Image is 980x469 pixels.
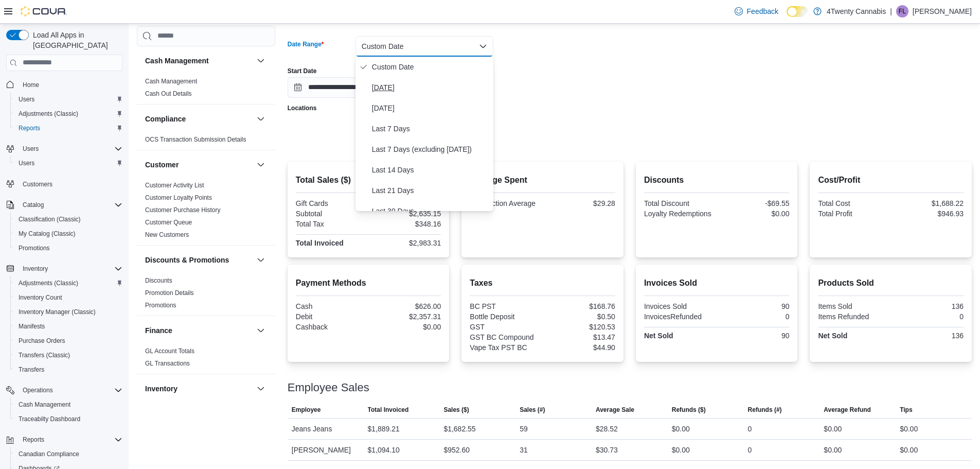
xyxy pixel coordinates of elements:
[14,413,122,425] span: Traceabilty Dashboard
[10,92,127,107] button: Users
[145,206,221,214] span: Customer Purchase History
[372,61,489,73] span: Custom Date
[255,254,267,266] button: Discounts & Promotions
[900,406,912,414] span: Tips
[19,178,57,190] a: Customers
[19,401,70,409] span: Cash Management
[14,228,122,240] span: My Catalog (Classic)
[824,406,871,414] span: Average Refund
[145,78,197,85] a: Cash Management
[145,360,190,367] a: GL Transactions
[23,265,48,273] span: Inventory
[296,312,366,321] div: Debit
[520,406,545,414] span: Sales (#)
[29,30,122,50] span: Load All Apps in [GEOGRAPHIC_DATA]
[288,440,364,460] div: [PERSON_NAME]
[145,160,253,170] button: Customer
[14,398,75,411] a: Cash Management
[296,210,366,218] div: Subtotal
[747,6,778,16] span: Feedback
[890,5,892,18] p: |
[672,406,706,414] span: Refunds ($)
[145,114,253,124] button: Compliance
[14,213,122,225] span: Classification (Classic)
[14,413,84,425] a: Traceabilty Dashboard
[14,277,82,289] a: Adjustments (Classic)
[296,239,344,247] strong: Total Invoiced
[470,302,540,310] div: BC PST
[818,312,888,321] div: Items Refunded
[14,122,44,134] a: Reports
[672,444,690,456] div: $0.00
[21,6,67,16] img: Cova
[145,90,192,98] span: Cash Out Details
[19,415,80,423] span: Traceabilty Dashboard
[370,302,441,310] div: $626.00
[23,145,39,153] span: Users
[370,323,441,331] div: $0.00
[14,108,122,120] span: Adjustments (Classic)
[644,277,790,289] h2: Invoices Sold
[145,348,194,355] a: GL Account Totals
[145,56,209,66] h3: Cash Management
[288,77,386,98] input: Press the down key to open a popover containing a calendar.
[23,436,44,444] span: Reports
[899,5,906,18] span: FL
[288,104,317,112] label: Locations
[255,383,267,395] button: Inventory
[19,199,122,211] span: Catalog
[19,384,122,396] span: Operations
[896,5,908,18] div: Francis Licmo
[14,122,122,134] span: Reports
[14,93,39,106] a: Users
[370,220,441,228] div: $348.16
[719,332,789,340] div: 90
[470,174,615,186] h2: Average Spent
[2,262,127,276] button: Inventory
[10,319,127,334] button: Manifests
[900,444,918,456] div: $0.00
[10,227,127,241] button: My Catalog (Classic)
[296,199,366,207] div: Gift Cards
[137,345,275,374] div: Finance
[14,108,82,120] a: Adjustments (Classic)
[296,323,366,331] div: Cashback
[370,239,441,247] div: $2,983.31
[23,386,53,394] span: Operations
[787,6,808,17] input: Dark Mode
[372,81,489,94] span: [DATE]
[137,274,275,316] div: Discounts & Promotions
[14,349,122,361] span: Transfers (Classic)
[818,302,888,310] div: Items Sold
[596,444,618,456] div: $30.73
[10,334,127,348] button: Purchase Orders
[19,244,50,252] span: Promotions
[19,433,122,446] span: Reports
[10,276,127,290] button: Adjustments (Classic)
[372,205,489,217] span: Last 30 Days
[14,320,122,333] span: Manifests
[255,55,267,67] button: Cash Management
[10,241,127,255] button: Promotions
[19,384,57,396] button: Operations
[370,210,441,218] div: $2,635.15
[145,219,192,226] a: Customer Queue
[10,447,127,461] button: Canadian Compliance
[145,160,179,170] h3: Customer
[145,136,246,143] a: OCS Transaction Submission Details
[827,5,886,18] p: 4Twenty Cannabis
[145,114,186,124] h3: Compliance
[470,199,540,207] div: Transaction Average
[545,312,615,321] div: $0.50
[23,201,44,209] span: Catalog
[372,102,489,114] span: [DATE]
[893,332,964,340] div: 136
[145,56,253,66] button: Cash Management
[10,412,127,426] button: Traceabilty Dashboard
[644,332,673,340] strong: Net Sold
[19,199,48,211] button: Catalog
[672,423,690,435] div: $0.00
[10,348,127,362] button: Transfers (Classic)
[368,423,400,435] div: $1,889.21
